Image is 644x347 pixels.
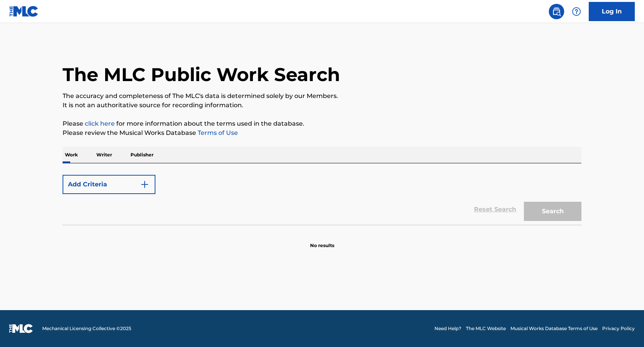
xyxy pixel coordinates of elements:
a: click here [85,120,115,127]
span: Mechanical Licensing Collective © 2025 [42,325,131,332]
img: 9d2ae6d4665cec9f34b9.svg [140,180,149,189]
h1: The MLC Public Work Search [63,63,340,86]
p: Work [63,147,80,163]
p: Please for more information about the terms used in the database. [63,119,581,128]
p: Publisher [128,147,156,163]
a: Privacy Policy [602,325,635,332]
a: Musical Works Database Terms of Use [510,325,598,332]
img: search [552,7,561,16]
a: The MLC Website [466,325,506,332]
p: The accuracy and completeness of The MLC's data is determined solely by our Members. [63,91,581,101]
button: Add Criteria [63,175,155,194]
a: Terms of Use [196,129,238,136]
p: Please review the Musical Works Database [63,128,581,138]
p: Writer [94,147,114,163]
p: No results [310,233,334,249]
a: Log In [589,2,635,21]
a: Need Help? [434,325,461,332]
p: It is not an authoritative source for recording information. [63,101,581,110]
iframe: Chat Widget [606,310,644,347]
img: MLC Logo [9,6,39,17]
img: help [572,7,581,16]
a: Public Search [549,4,564,19]
div: Help [569,4,584,19]
img: logo [9,324,33,333]
form: Search Form [63,171,581,225]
